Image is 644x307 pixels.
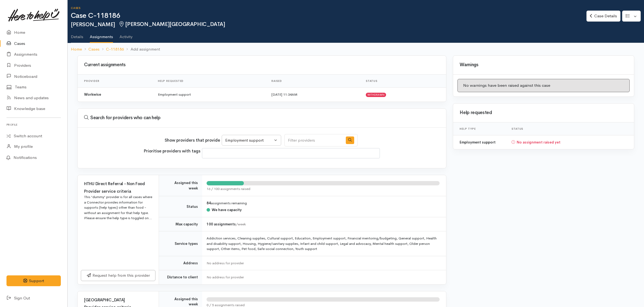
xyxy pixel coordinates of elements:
[222,135,281,146] button: Employment support
[207,222,236,226] b: 100 assignments
[457,79,630,92] div: No warnings have been raised against this case
[81,115,443,121] h3: Search for providers who can help
[6,121,61,128] h6: Profile
[460,62,628,68] h3: Warnings
[267,88,361,102] td: [DATE] 11:34AM
[71,6,586,9] h6: Cases
[165,137,220,144] label: Show providers that provide
[119,27,132,42] a: Activity
[267,75,361,88] th: Raised
[207,201,440,206] div: assignments remaining
[106,46,124,52] a: C-118186
[154,75,267,88] th: Help requested
[84,194,152,221] div: This 'dummy' provider is for all cases where a Connector provides information for supports (help ...
[118,21,225,28] span: [PERSON_NAME][GEOGRAPHIC_DATA]
[456,110,631,115] h3: Help requested
[207,236,440,252] div: Addiction services, Cleaning supplies, Cultural support, Education, Employment support, Financial...
[586,11,620,22] a: Case Details
[207,275,440,280] div: No address for provider
[366,93,386,97] span: Withdrawn
[68,43,644,56] nav: breadcrumb
[124,46,160,52] li: Add assignment
[71,12,586,20] h1: Case C-118186
[154,88,267,102] td: Employment support
[284,134,343,147] input: Search
[71,27,83,42] a: Details
[84,298,152,302] h4: [GEOGRAPHIC_DATA]
[361,75,446,88] th: Status
[81,270,155,281] a: Request help from this provider
[205,150,209,156] textarea: Search
[460,140,496,145] b: Employment support
[90,27,113,43] a: Assignments
[71,21,586,28] h2: [PERSON_NAME]
[159,175,202,196] td: Assigned this week
[84,188,131,195] label: Provider service criteria
[225,137,273,144] div: Employment support
[207,186,440,192] div: 16 / 100 assignments raised
[6,275,61,286] button: Support
[84,92,101,97] b: Workwise
[144,148,200,160] label: Prioritise providers with tags
[78,75,154,88] th: Provider
[159,270,202,284] td: Distance to client
[236,222,246,226] span: /week
[88,46,99,52] a: Cases
[159,231,202,256] td: Service types
[207,261,440,266] div: No address for provider
[207,201,211,205] b: 84
[159,256,202,270] td: Address
[159,196,202,217] td: Status
[212,208,242,212] b: We have capacity
[453,122,507,135] th: Help type
[507,122,634,135] th: Status
[81,62,443,68] h3: Current assignments
[71,46,82,52] a: Home
[159,217,202,231] td: Max capacity
[84,182,152,186] h4: HTHU Direct Referral - Non Food
[512,140,560,145] b: No assignment raised yet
